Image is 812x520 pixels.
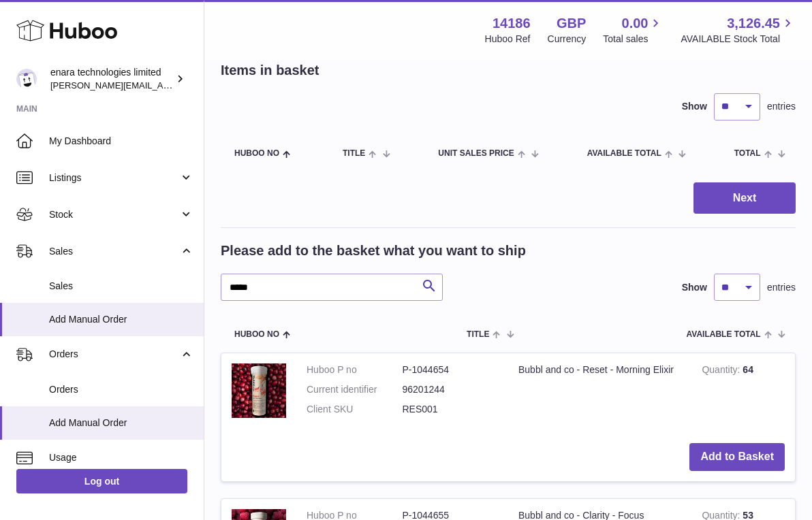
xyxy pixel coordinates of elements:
[603,33,663,46] span: Total sales
[485,33,531,46] div: Huboo Ref
[49,417,193,429] span: Add Manual Order
[682,100,707,113] label: Show
[49,383,193,396] span: Orders
[727,14,780,33] span: 3,126.45
[50,66,173,92] div: enara technologies limited
[232,363,286,418] img: Bubbl and co - Reset - Morning Elixir
[622,14,649,33] span: 0.00
[403,383,499,396] dd: 96201244
[467,330,489,339] span: Title
[307,403,403,416] dt: Client SKU
[49,280,193,293] span: Sales
[691,353,795,433] td: 64
[234,330,279,339] span: Huboo no
[50,80,273,91] span: [PERSON_NAME][EMAIL_ADDRESS][DOMAIN_NAME]
[49,313,193,326] span: Add Manual Order
[493,14,531,33] strong: 14186
[767,100,796,113] span: entries
[681,33,796,46] span: AVAILABLE Stock Total
[307,363,403,376] dt: Huboo P no
[734,149,761,158] span: Total
[343,149,365,158] span: Title
[49,451,193,464] span: Usage
[307,383,403,396] dt: Current identifier
[687,330,761,339] span: AVAILABLE Total
[49,135,193,148] span: My Dashboard
[49,245,179,258] span: Sales
[438,149,514,158] span: Unit Sales Price
[702,364,743,378] strong: Quantity
[49,348,179,361] span: Orders
[682,281,707,294] label: Show
[403,363,499,376] dd: P-1044654
[508,353,691,433] td: Bubbl and co - Reset - Morning Elixir
[16,469,187,493] a: Log out
[221,61,319,80] h2: Items in basket
[548,33,587,46] div: Currency
[234,149,279,158] span: Huboo no
[221,242,526,260] h2: Please add to the basket what you want to ship
[557,14,586,33] strong: GBP
[689,443,785,471] button: Add to Basket
[49,172,179,184] span: Listings
[403,403,499,416] dd: RES001
[603,14,663,46] a: 0.00 Total sales
[49,208,179,221] span: Stock
[681,14,796,46] a: 3,126.45 AVAILABLE Stock Total
[693,182,796,214] button: Next
[767,281,796,294] span: entries
[16,69,37,89] img: Dee@enara.co
[587,149,661,158] span: AVAILABLE Total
